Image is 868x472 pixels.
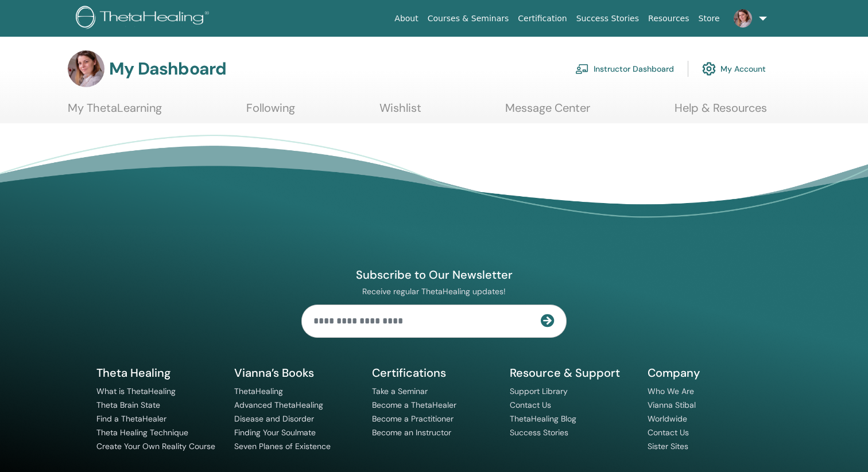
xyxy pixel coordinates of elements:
a: ThetaHealing [234,386,283,396]
a: Contact Us [510,400,551,410]
h5: Vianna’s Books [234,365,358,380]
a: Finding Your Soulmate [234,427,316,438]
a: Courses & Seminars [423,8,514,29]
a: Theta Brain State [96,400,160,410]
img: chalkboard-teacher.svg [575,64,589,74]
a: Take a Seminar [372,386,428,396]
a: My Account [702,56,766,81]
h4: Subscribe to Our Newsletter [301,267,567,282]
a: Create Your Own Reality Course [96,441,215,451]
a: Become a Practitioner [372,414,454,424]
img: default.jpg [734,9,752,28]
a: Help & Resources [675,101,767,123]
a: Store [694,8,724,29]
a: Following [246,101,295,123]
a: Support Library [510,386,568,396]
h5: Certifications [372,365,496,380]
a: Sister Sites [648,441,688,451]
a: What is ThetaHealing [96,386,176,396]
a: My ThetaLearning [68,101,162,123]
a: Theta Healing Technique [96,427,188,438]
h5: Theta Healing [96,365,220,380]
a: Become a ThetaHealer [372,400,456,410]
a: Worldwide [648,414,687,424]
a: Advanced ThetaHealing [234,400,323,410]
a: Become an Instructor [372,427,451,438]
a: Disease and Disorder [234,414,314,424]
a: About [390,8,423,29]
h3: My Dashboard [109,58,226,79]
a: Seven Planes of Existence [234,441,331,451]
a: Instructor Dashboard [575,56,674,81]
a: Certification [513,8,571,29]
a: Who We Are [648,386,694,396]
a: Vianna Stibal [648,400,696,410]
img: cog.svg [702,59,716,79]
a: Message Center [505,101,590,123]
img: logo.png [76,6,213,32]
a: Success Stories [572,8,644,29]
a: Find a ThetaHealer [96,414,166,424]
a: Success Stories [510,427,568,438]
a: Resources [644,8,694,29]
p: Receive regular ThetaHealing updates! [301,286,567,297]
h5: Company [648,365,772,380]
img: default.jpg [68,50,104,87]
a: ThetaHealing Blog [510,414,576,424]
a: Wishlist [379,101,421,123]
h5: Resource & Support [510,365,634,380]
a: Contact Us [648,427,689,438]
